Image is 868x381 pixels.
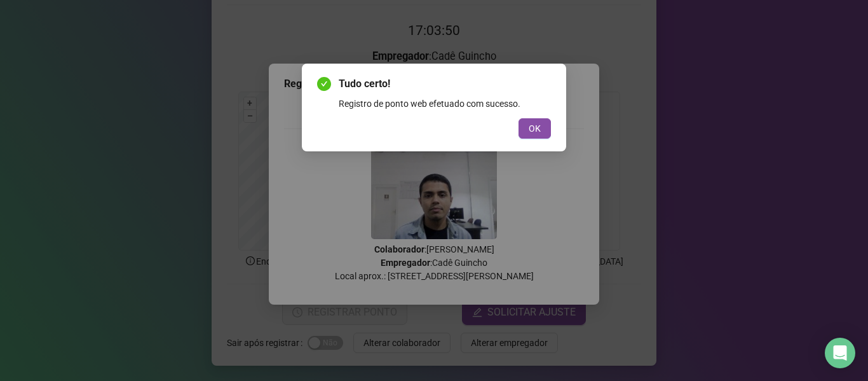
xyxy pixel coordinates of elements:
[317,77,331,91] span: check-circle
[825,338,855,368] div: Open Intercom Messenger
[339,97,551,111] div: Registro de ponto web efetuado com sucesso.
[339,76,551,92] span: Tudo certo!
[529,121,541,135] span: OK
[519,118,551,139] button: OK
